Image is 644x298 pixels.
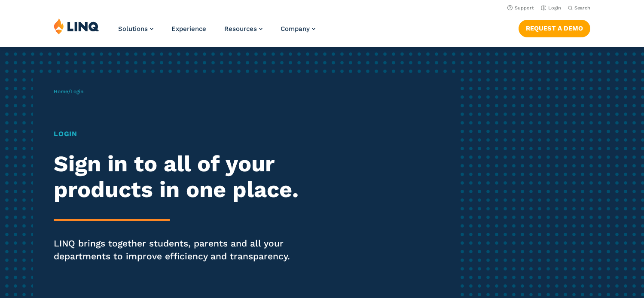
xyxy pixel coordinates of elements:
a: Login [541,5,561,11]
span: Resources [224,25,257,33]
a: Solutions [118,25,153,33]
a: Experience [171,25,206,33]
a: Company [281,25,315,33]
a: Request a Demo [519,20,590,37]
nav: Primary Navigation [118,18,315,46]
span: Login [70,88,83,94]
a: Support [507,5,534,11]
h2: Sign in to all of your products in one place. [54,151,302,203]
span: Solutions [118,25,148,33]
a: Resources [224,25,262,33]
img: LINQ | K‑12 Software [54,18,99,34]
a: Home [54,88,68,94]
nav: Button Navigation [519,18,590,37]
h1: Login [54,129,302,139]
button: Open Search Bar [568,5,590,11]
span: Company [281,25,310,33]
p: LINQ brings together students, parents and all your departments to improve efficiency and transpa... [54,237,302,263]
span: / [54,88,83,94]
span: Search [574,5,590,11]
